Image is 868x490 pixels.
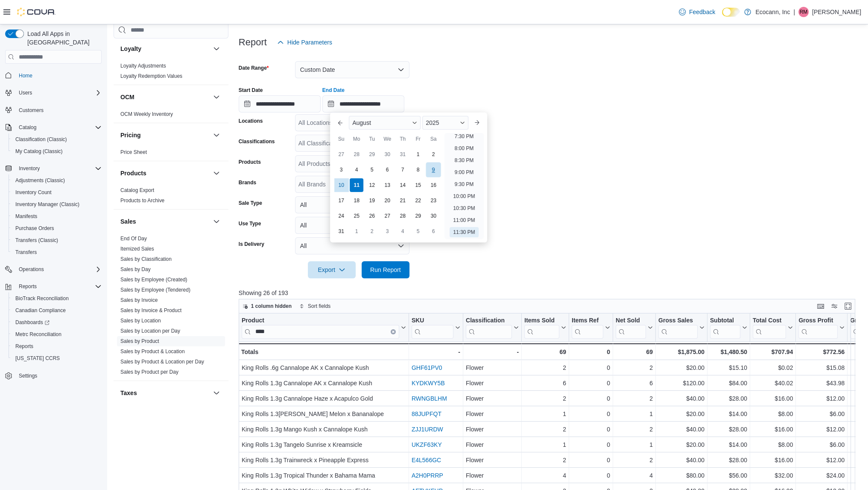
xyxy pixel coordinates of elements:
button: BioTrack Reconciliation [9,292,105,304]
button: Next month [470,116,484,130]
div: day-5 [411,224,425,238]
div: Gross Sales [658,317,698,339]
div: day-16 [427,178,440,192]
label: Brands [239,179,256,186]
div: Classification [466,317,512,325]
span: Users [15,88,102,98]
button: Inventory Count [9,186,105,198]
div: day-2 [427,148,440,161]
div: day-20 [380,194,394,207]
div: We [380,132,394,146]
li: 8:30 PM [451,155,477,165]
a: Customers [15,105,47,115]
span: Catalog [15,122,102,133]
div: day-6 [427,224,440,238]
div: day-18 [350,194,363,207]
span: Reports [15,343,33,350]
span: Metrc Reconciliation [15,331,61,338]
a: Feedback [675,3,719,21]
div: day-3 [380,224,394,238]
p: [PERSON_NAME] [812,7,861,17]
a: Purchase Orders [12,223,58,233]
span: Home [19,72,32,79]
span: Home [15,70,102,80]
span: OCM Weekly Inventory [120,111,173,118]
li: 7:30 PM [451,131,477,142]
span: Manifests [12,211,102,221]
div: Button. Open the month selector. August is currently selected. [349,116,421,130]
div: day-17 [334,194,348,207]
button: Operations [15,264,47,275]
button: Taxes [120,389,210,397]
button: Items Sold [524,317,566,339]
button: Previous Month [333,116,347,130]
span: My Catalog (Classic) [12,146,102,156]
img: Cova [17,8,56,16]
div: SKU [412,317,453,325]
label: End Date [322,87,345,94]
span: Loyalty Redemption Values [120,73,182,80]
a: Dashboards [12,317,53,328]
span: Purchase Orders [12,223,102,233]
span: 1 column hidden [251,303,292,310]
a: RWNGBLHM [412,395,447,402]
button: Home [2,69,105,81]
span: Washington CCRS [12,353,102,363]
label: Products [239,159,261,165]
a: Price Sheet [120,149,147,155]
button: All [295,217,409,234]
a: Catalog Export [120,187,154,193]
input: Press the down key to enter a popover containing a calendar. Press the escape key to close the po... [322,95,404,112]
button: Taxes [211,388,222,398]
div: Classification [466,317,512,339]
a: 88JUPFQT [412,410,441,417]
span: Canadian Compliance [15,307,66,314]
button: Sales [120,217,210,226]
div: day-13 [380,178,394,192]
a: Canadian Compliance [12,305,69,316]
div: day-7 [396,163,409,177]
label: Use Type [239,220,261,227]
span: Inventory Manager (Classic) [12,199,102,210]
span: Reports [12,341,102,351]
div: day-21 [396,194,409,207]
button: Gross Profit [798,317,845,339]
button: Users [15,88,35,98]
div: Items Sold [524,317,559,325]
span: [US_STATE] CCRS [15,355,60,362]
div: day-10 [334,178,348,192]
button: Sort fields [296,301,334,311]
button: Sales [211,216,222,227]
button: Export [308,261,356,278]
div: Mo [350,132,363,146]
li: 10:30 PM [450,203,478,213]
span: Itemized Sales [120,245,154,252]
button: Reports [15,281,40,292]
a: Sales by Invoice & Product [120,307,181,313]
label: Date Range [239,65,269,71]
div: day-25 [350,209,363,223]
a: Inventory Count [12,187,55,198]
div: Gross Profit [798,317,838,339]
div: Subtotal [710,317,740,325]
a: Sales by Day [120,266,151,272]
a: Adjustments (Classic) [12,175,68,186]
button: Net Sold [616,317,653,339]
h3: Taxes [120,389,137,397]
div: Subtotal [710,317,740,339]
a: BioTrack Reconciliation [12,293,72,304]
span: Classification (Classic) [12,134,102,145]
button: Metrc Reconciliation [9,328,105,340]
div: Items Sold [524,317,559,339]
div: Product [242,317,399,339]
button: Transfers (Classic) [9,234,105,246]
span: Sales by Invoice [120,297,158,304]
span: My Catalog (Classic) [15,148,63,155]
label: Start Date [239,87,263,94]
a: KYDKWY5B [412,380,445,387]
div: day-27 [334,148,348,161]
div: Net Sold [616,317,646,339]
button: Custom Date [295,61,409,78]
a: Metrc Reconciliation [12,329,65,339]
